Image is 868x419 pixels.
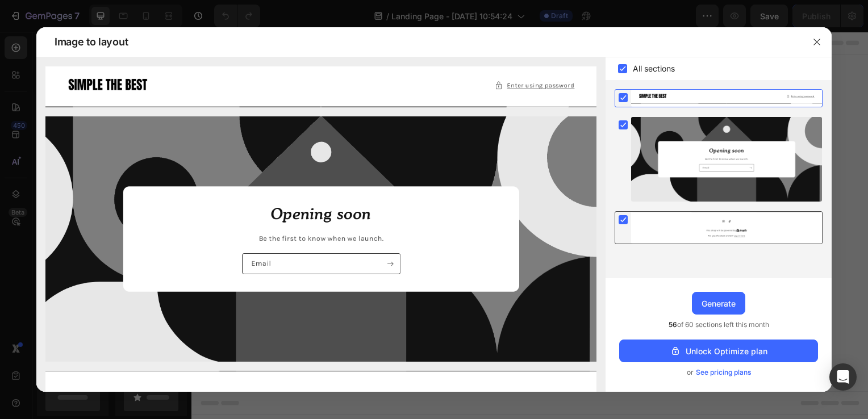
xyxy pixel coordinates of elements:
[670,345,767,357] div: Unlock Optimize plan
[258,221,336,244] button: Add sections
[619,367,818,378] div: or
[829,363,857,391] div: Open Intercom Messenger
[692,292,745,315] button: Generate
[619,340,818,362] button: Unlock Optimize plan
[272,198,410,212] div: Start with Sections from sidebar
[633,62,675,76] span: All sections
[669,320,677,329] span: 56
[696,367,751,378] span: See pricing plans
[265,284,418,294] div: Start with Generating from URL or image
[55,35,128,49] span: Image to layout
[702,298,736,309] div: Generate
[669,319,769,330] span: of 60 sections left this month
[343,221,423,244] button: Add elements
